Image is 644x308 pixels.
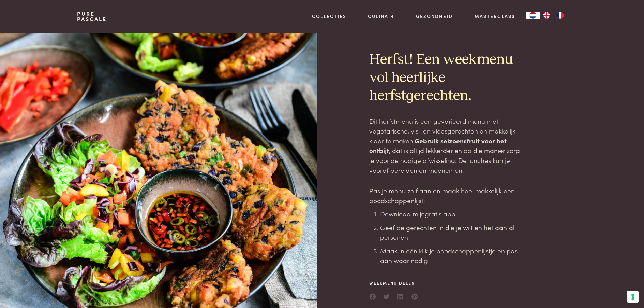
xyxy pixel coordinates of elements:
a: Masterclass [475,13,515,20]
li: Geef de gerechten in die je wilt en het aantal personen [380,223,525,242]
strong: Gebruik seizoensfruit voor het ontbijt [369,136,507,155]
a: EN [540,12,553,19]
a: gratis app [425,209,455,218]
p: Dit herfstmenu is een gevarieerd menu met vegetarische, vis- en vleesgerechten en makkelijk klaar... [369,116,525,175]
li: Maak in één klik je boodschappenlijstje en pas aan waar nodig [380,246,525,265]
h2: Herfst! Een weekmenu vol heerlijke herfstgerechten. [369,51,525,105]
li: Download mijn [380,209,525,219]
a: NL [526,12,540,19]
a: Culinair [368,13,394,20]
button: Uw voorkeuren voor toestemming voor trackingtechnologieën [627,291,639,303]
a: FR [553,12,567,19]
ul: Language list [540,12,567,19]
a: PurePascale [77,11,107,22]
a: Collecties [312,13,346,20]
p: Pas je menu zelf aan en maak heel makkelijk een boodschappenlijst: [369,186,525,205]
a: Gezondheid [416,13,453,20]
div: Language [526,12,540,19]
span: Weekmenu delen [369,280,418,286]
aside: Language selected: Nederlands [526,12,567,19]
